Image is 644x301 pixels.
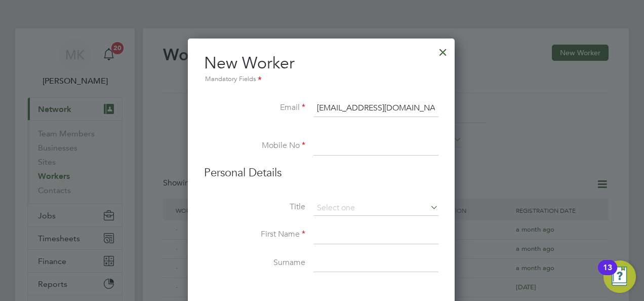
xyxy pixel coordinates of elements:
label: Mobile No [204,140,305,151]
div: Mandatory Fields [204,74,438,85]
h3: Personal Details [204,166,438,180]
label: First Name [204,229,305,240]
button: Open Resource Center, 13 new notifications [603,260,636,293]
h2: New Worker [204,53,438,85]
div: 13 [603,268,612,281]
label: Email [204,102,305,113]
label: Surname [204,257,305,268]
label: Title [204,202,305,212]
input: Select one [313,201,438,216]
